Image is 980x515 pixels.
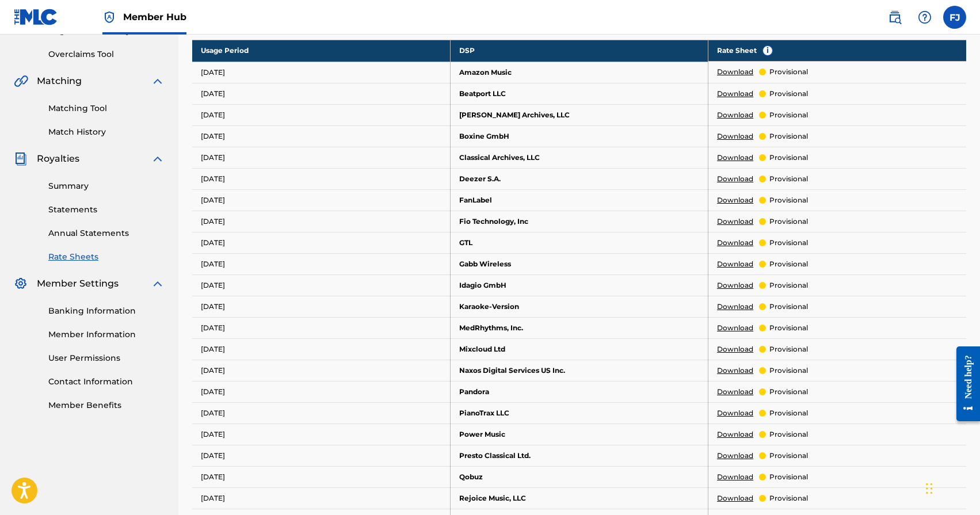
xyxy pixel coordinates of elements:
td: [DATE] [192,296,450,317]
img: expand [151,152,165,166]
td: Idagio GmbH [450,274,708,296]
td: Boxine GmbH [450,125,708,147]
a: Download [717,216,753,227]
td: GTL [450,232,708,253]
td: [DATE] [192,381,450,402]
a: Download [717,429,753,440]
p: provisional [769,174,808,184]
td: [DATE] [192,317,450,338]
td: [DATE] [192,445,450,466]
span: i [763,46,772,55]
a: Download [717,131,753,142]
span: Royalties [37,152,79,166]
img: Top Rightsholder [102,10,116,24]
p: provisional [769,302,808,312]
td: Classical Archives, LLC [450,147,708,168]
a: Download [717,67,753,77]
div: Chat Widget [922,460,980,515]
td: [DATE] [192,211,450,232]
a: Download [717,472,753,482]
a: Download [717,323,753,333]
td: Rejoice Music, LLC [450,487,708,509]
p: provisional [769,238,808,248]
td: [DATE] [192,487,450,509]
div: Help [913,6,936,29]
td: Power Music [450,424,708,445]
p: provisional [769,216,808,227]
p: provisional [769,110,808,120]
a: Download [717,408,753,418]
p: provisional [769,344,808,354]
td: Fio Technology, Inc [450,211,708,232]
a: Statements [48,204,165,216]
a: Download [717,195,753,205]
th: DSP [450,40,708,62]
a: Download [717,259,753,269]
td: Gabb Wireless [450,253,708,274]
img: Matching [14,74,28,88]
p: provisional [769,493,808,503]
a: Download [717,302,753,312]
td: [DATE] [192,189,450,211]
td: Karaoke-Version [450,296,708,317]
td: PianoTrax LLC [450,402,708,424]
a: Download [717,344,753,354]
td: [DATE] [192,125,450,147]
img: search [888,10,902,24]
span: Matching [37,74,82,88]
td: Pandora [450,381,708,402]
iframe: Resource Center [948,338,980,430]
img: Royalties [14,152,28,166]
td: [DATE] [192,253,450,274]
td: Mixcloud Ltd [450,338,708,360]
img: expand [151,277,165,291]
img: help [918,10,932,24]
td: Presto Classical Ltd. [450,445,708,466]
a: Download [717,152,753,163]
p: provisional [769,387,808,397]
a: Download [717,387,753,397]
span: Member Hub [123,10,186,24]
td: Naxos Digital Services US Inc. [450,360,708,381]
p: provisional [769,408,808,418]
td: Deezer S.A. [450,168,708,189]
p: provisional [769,365,808,376]
td: [DATE] [192,466,450,487]
a: Summary [48,180,165,192]
a: Download [717,280,753,291]
a: Annual Statements [48,227,165,239]
a: Contact Information [48,376,165,388]
a: Banking Information [48,305,165,317]
a: Member Benefits [48,399,165,411]
img: expand [151,74,165,88]
td: Beatport LLC [450,83,708,104]
p: provisional [769,195,808,205]
td: [DATE] [192,62,450,83]
a: Download [717,493,753,503]
p: provisional [769,472,808,482]
a: Member Information [48,329,165,341]
td: [DATE] [192,402,450,424]
p: provisional [769,451,808,461]
th: Rate Sheet [708,40,966,62]
td: [DATE] [192,104,450,125]
td: FanLabel [450,189,708,211]
img: MLC Logo [14,9,58,25]
p: provisional [769,259,808,269]
td: [DATE] [192,360,450,381]
p: provisional [769,323,808,333]
p: provisional [769,280,808,291]
a: Download [717,174,753,184]
td: Amazon Music [450,62,708,83]
td: [DATE] [192,83,450,104]
a: Public Search [883,6,906,29]
a: Download [717,365,753,376]
p: provisional [769,131,808,142]
p: provisional [769,429,808,440]
td: Qobuz [450,466,708,487]
td: [DATE] [192,147,450,168]
td: [DATE] [192,168,450,189]
a: Download [717,238,753,248]
a: Rate Sheets [48,251,165,263]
